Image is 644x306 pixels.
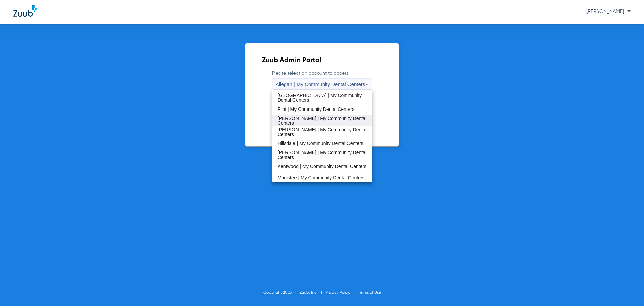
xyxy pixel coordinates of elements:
[278,150,367,160] span: [PERSON_NAME] | My Community Dental Centers
[278,127,367,137] span: [PERSON_NAME] | My Community Dental Centers
[278,93,367,102] span: [GEOGRAPHIC_DATA] | My Community Dental Centers
[278,141,363,146] span: Hillsdale | My Community Dental Centers
[278,164,366,169] span: Kentwood | My Community Dental Centers
[278,175,365,180] span: Manistee | My Community Dental Centers
[278,107,354,112] span: Flint | My Community Dental Centers
[278,116,367,125] span: [PERSON_NAME] | My Community Dental Centers
[610,274,644,306] iframe: Chat Widget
